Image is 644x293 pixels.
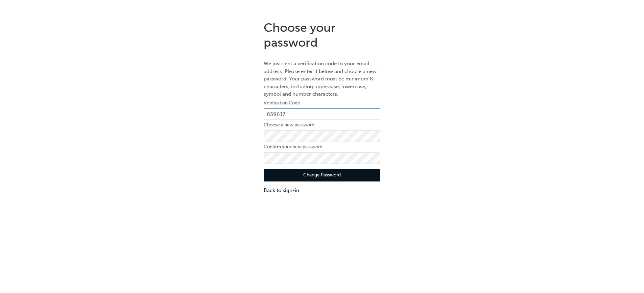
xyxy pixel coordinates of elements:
h1: Choose your password [264,20,380,50]
label: Choose a new password [264,121,380,129]
a: Back to sign-in [264,187,380,194]
p: We just sent a verification code to your email address. Please enter it below and choose a new pa... [264,60,380,98]
label: Confirm your new password [264,143,380,151]
button: Change Password [264,169,380,182]
label: Verification Code [264,99,380,107]
input: e.g. 123456 [264,108,380,120]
